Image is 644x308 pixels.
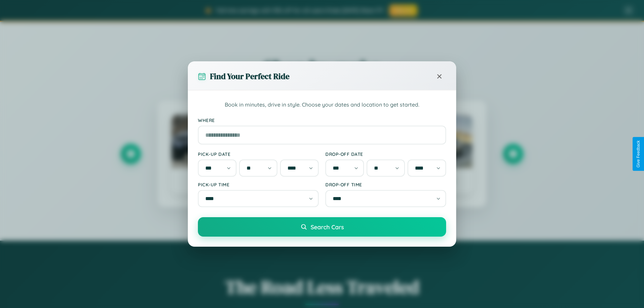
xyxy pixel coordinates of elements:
label: Pick-up Date [198,151,319,157]
span: Search Cars [311,223,344,231]
label: Where [198,117,446,123]
p: Book in minutes, drive in style. Choose your dates and location to get started. [198,101,446,109]
h3: Find Your Perfect Ride [210,71,289,82]
label: Pick-up Time [198,182,319,187]
button: Search Cars [198,217,446,237]
label: Drop-off Time [325,182,446,187]
label: Drop-off Date [325,151,446,157]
